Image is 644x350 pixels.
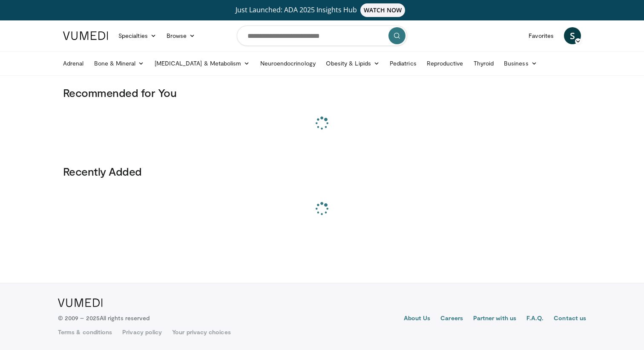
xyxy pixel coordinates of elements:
[58,328,112,336] a: Terms & conditions
[469,55,499,72] a: Thyroid
[440,314,463,324] a: Careers
[64,3,580,17] a: Just Launched: ADA 2025 Insights HubWATCH NOW
[100,314,149,322] span: All rights reserved
[63,86,581,100] h3: Recommended for You
[113,27,161,44] a: Specialties
[161,27,201,44] a: Browse
[255,55,321,72] a: Neuroendocrinology
[122,328,162,336] a: Privacy policy
[422,55,469,72] a: Reproductive
[360,3,405,17] span: WATCH NOW
[523,27,559,44] a: Favorites
[473,314,516,324] a: Partner with us
[499,55,542,72] a: Business
[172,328,230,336] a: Your privacy choices
[58,314,149,322] p: © 2009 – 2025
[237,26,407,46] input: Search topics, interventions
[321,55,385,72] a: Obesity & Lipids
[58,299,103,307] img: VuMedi Logo
[404,314,431,324] a: About Us
[526,314,543,324] a: F.A.Q.
[63,31,108,40] img: VuMedi Logo
[149,55,255,72] a: [MEDICAL_DATA] & Metabolism
[385,55,422,72] a: Pediatrics
[63,165,581,178] h3: Recently Added
[564,27,581,44] a: S
[89,55,149,72] a: Bone & Mineral
[554,314,586,324] a: Contact us
[58,55,89,72] a: Adrenal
